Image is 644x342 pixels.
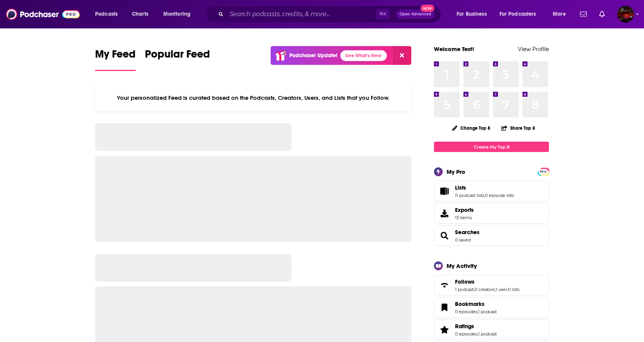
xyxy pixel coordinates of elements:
span: Exports [455,207,474,213]
a: View Profile [518,45,549,53]
a: 1 user [496,287,507,292]
span: Bookmarks [434,297,549,318]
a: Show notifications dropdown [596,8,608,21]
button: open menu [90,8,128,20]
a: Exports [434,203,549,224]
a: 0 episode lists [485,193,514,198]
a: Welcome Test! [434,45,474,53]
span: , [477,331,478,337]
a: 0 lists [508,287,519,292]
a: Follows [437,280,452,291]
span: My Feed [95,48,136,65]
a: 0 creators [475,287,495,292]
a: Create My Top 8 [434,142,549,152]
a: Popular Feed [145,48,210,71]
span: Searches [434,225,549,246]
a: 0 episodes [455,309,477,314]
button: open menu [547,8,575,20]
a: Bookmarks [455,301,497,307]
img: Podchaser - Follow, Share and Rate Podcasts [6,7,80,21]
a: 1 podcast [478,309,497,314]
button: open menu [495,8,547,20]
button: open menu [158,8,200,20]
a: Searches [437,230,452,241]
a: Searches [455,229,480,236]
span: ⌘ K [376,9,390,19]
img: User Profile [617,6,634,23]
span: Logged in as SamTest2341 [617,6,634,23]
div: My Activity [447,262,477,269]
a: Show notifications dropdown [577,8,590,21]
span: New [421,5,434,12]
button: open menu [451,8,496,20]
span: Exports [437,208,452,219]
span: For Podcasters [499,9,536,20]
p: Podchaser Update! [289,52,337,59]
span: Charts [132,9,148,20]
span: , [495,287,496,292]
a: Lists [437,186,452,197]
span: For Business [457,9,487,20]
span: Ratings [455,323,474,330]
span: 13 items [455,215,474,220]
button: Share Top 8 [501,121,536,135]
div: Your personalized Feed is curated based on the Podcasts, Creators, Users, and Lists that you Follow. [95,85,411,111]
a: 0 saved [455,237,471,243]
a: Ratings [455,323,497,330]
a: See What's New [340,50,387,61]
button: Open AdvancedNew [396,10,435,19]
a: Bookmarks [437,302,452,313]
span: More [553,9,566,20]
a: 0 episodes [455,331,477,337]
span: Popular Feed [145,48,210,65]
span: Monitoring [163,9,191,20]
span: Follows [455,278,475,285]
span: Podcasts [95,9,118,20]
span: Open Advanced [399,12,431,16]
a: My Feed [95,48,136,71]
input: Search podcasts, credits, & more... [227,8,376,20]
a: 11 podcast lists [455,193,484,198]
a: 1 podcast [478,331,497,337]
div: My Pro [447,168,465,175]
a: Charts [127,8,153,20]
a: PRO [539,169,548,174]
span: Bookmarks [455,301,485,307]
span: Lists [455,184,466,191]
button: Change Top 8 [447,123,495,133]
a: Lists [455,184,514,191]
a: Follows [455,278,519,285]
span: Lists [434,181,549,202]
span: Ratings [434,319,549,340]
span: Follows [434,275,549,296]
a: Ratings [437,324,452,335]
span: , [474,287,475,292]
span: , [484,193,485,198]
a: 1 podcast [455,287,474,292]
button: Show profile menu [617,6,634,23]
div: Search podcasts, credits, & more... [213,5,449,23]
span: PRO [539,169,548,175]
span: , [477,309,478,314]
span: , [507,287,508,292]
